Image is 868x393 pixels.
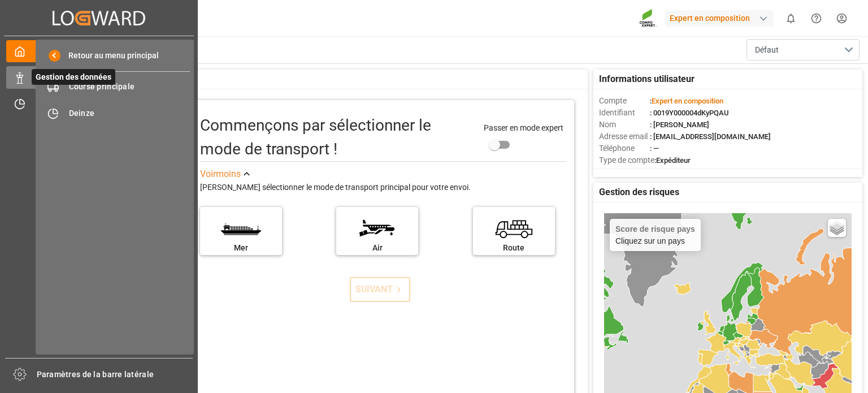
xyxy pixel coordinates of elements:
font: Commençons par sélectionner le mode de transport ! [200,116,431,158]
font: Gestion des risques [599,187,679,197]
a: Mon cockpit [6,40,192,62]
font: Identifiant [599,108,635,117]
font: : [PERSON_NAME] [650,120,709,129]
img: Screenshot%202023-09-29%20at%2010.02.21.png_1712312052.png [639,8,657,28]
font: : [650,97,652,105]
a: Course principale [40,76,190,98]
font: Air [372,243,383,252]
font: Téléphone [599,144,635,153]
button: ouvrir le menu [747,39,860,61]
font: Retour au menu principal [68,51,159,60]
button: Expert en composition [665,7,778,29]
font: Informations utilisateur [599,74,695,84]
font: Compte [599,96,627,105]
font: Type de compte [599,156,654,165]
font: Gestion des données [36,72,111,81]
button: afficher 0 nouvelles notifications [778,6,804,31]
font: Voir [200,169,216,179]
font: Score de risque pays [615,224,695,234]
font: : [EMAIL_ADDRESS][DOMAIN_NAME] [650,132,771,141]
font: Expert en composition [670,14,750,23]
font: Défaut [755,45,779,54]
font: Nom [599,120,616,129]
font: Course principale [69,82,135,91]
font: Mer [234,243,248,252]
font: Passer en mode expert [484,123,563,132]
button: Centre d'aide [804,6,829,31]
font: Adresse email [599,132,648,141]
font: [PERSON_NAME] sélectionner le mode de transport principal pour votre envoi. [200,183,471,192]
a: Couches [828,219,846,237]
div: Commençons par sélectionner le mode de transport ! [200,114,472,161]
button: SUIVANT [350,277,410,302]
font: SUIVANT [355,284,393,295]
font: :Expéditeur [654,156,691,165]
a: Deinze [40,102,190,124]
font: : 0019Y000004dKyPQAU [650,109,729,117]
font: Deinze [69,109,95,118]
font: Paramètres de la barre latérale [37,370,154,379]
a: Gestion des créneaux horaires [6,93,192,115]
font: moins [216,169,241,179]
font: Cliquez sur un pays [615,236,685,245]
font: Expert en composition [652,97,723,105]
font: Route [503,243,524,252]
font: : — [650,144,659,153]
